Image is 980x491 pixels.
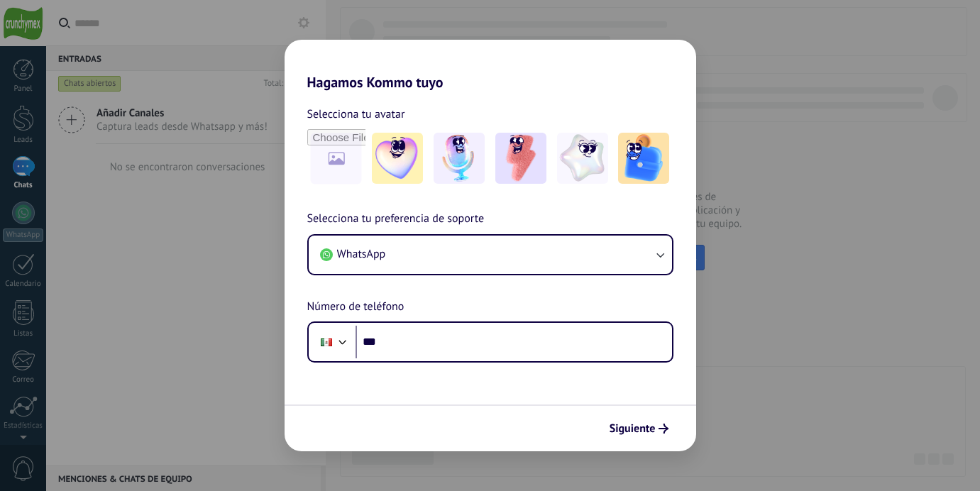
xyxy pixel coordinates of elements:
[557,133,608,184] img: -4.jpeg
[307,105,405,123] span: Selecciona tu avatar
[610,424,656,434] span: Siguiente
[337,247,386,261] span: WhatsApp
[618,133,669,184] img: -5.jpeg
[285,40,696,91] h2: Hagamos Kommo tuyo
[307,298,404,316] span: Número de teléfono
[603,416,675,441] button: Siguiente
[372,133,423,184] img: -1.jpeg
[434,133,485,184] img: -2.jpeg
[313,327,340,357] div: Mexico: + 52
[307,210,485,228] span: Selecciona tu preferencia de soporte
[495,133,546,184] img: -3.jpeg
[309,236,672,274] button: WhatsApp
